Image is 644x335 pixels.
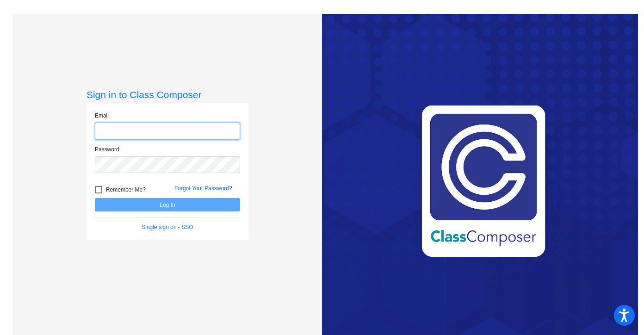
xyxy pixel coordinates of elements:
a: Single sign on - SSO [142,224,193,230]
a: Forgot Your Password? [174,185,232,192]
h3: Sign in to Class Composer [87,89,248,100]
label: Password [95,145,119,154]
span: Remember Me? [106,184,146,195]
label: Email [95,112,109,120]
button: Log In [95,198,240,211]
